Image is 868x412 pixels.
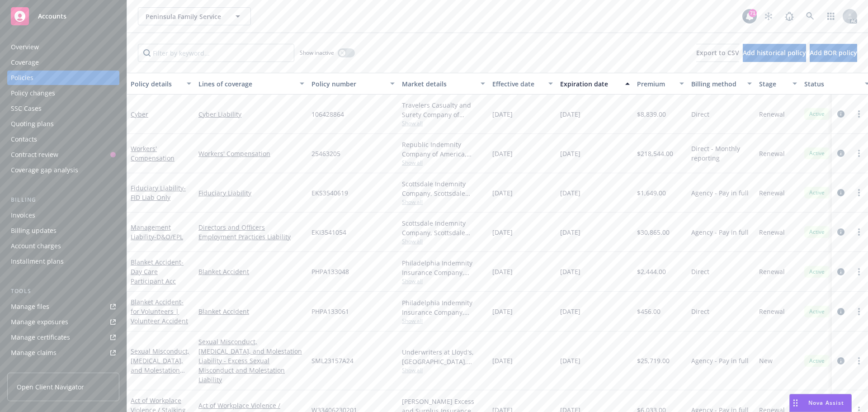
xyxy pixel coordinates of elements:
[808,357,826,365] span: Active
[127,73,195,95] button: Policy details
[808,399,844,407] span: Nova Assist
[198,307,304,316] a: Blanket Accident
[790,394,801,412] div: Drag to move
[311,79,385,89] div: Policy number
[560,267,580,276] span: [DATE]
[854,187,864,198] a: more
[688,73,755,95] button: Billing method
[7,71,119,85] a: Policies
[854,148,864,159] a: more
[691,227,749,237] span: Agency - Pay in full
[402,198,485,206] span: Show all
[854,266,864,277] a: more
[311,188,348,198] span: EKS3540619
[637,188,666,198] span: $1,649.00
[7,195,119,204] div: Billing
[11,254,64,269] div: Installment plans
[637,149,673,158] span: $218,544.00
[854,355,864,366] a: more
[11,71,33,85] div: Policies
[691,79,742,89] div: Billing method
[835,227,846,237] a: circleInformation
[11,101,42,116] div: SSC Cases
[402,347,485,366] div: Underwriters at Lloyd's, [GEOGRAPHIC_DATA], [PERSON_NAME] of [GEOGRAPHIC_DATA], [GEOGRAPHIC_DATA]
[7,101,119,116] a: SSC Cases
[492,79,543,89] div: Effective date
[402,100,485,119] div: Travelers Casualty and Surety Company of America, Travelers Insurance
[492,149,513,158] span: [DATE]
[759,109,785,119] span: Renewal
[11,239,61,253] div: Account charges
[300,49,334,57] span: Show inactive
[637,79,674,89] div: Premium
[801,7,819,25] a: Search
[835,148,846,159] a: circleInformation
[402,258,485,277] div: Philadelphia Indemnity Insurance Company, [GEOGRAPHIC_DATA] Insurance Companies
[311,149,340,158] span: 25463205
[311,356,354,365] span: SML23157A24
[7,147,119,162] a: Contract review
[7,86,119,100] a: Policy changes
[38,13,66,20] span: Accounts
[7,287,119,296] div: Tools
[131,258,184,285] span: - Day Care Participant Acc
[691,267,709,276] span: Direct
[11,223,57,238] div: Billing updates
[759,356,773,365] span: New
[7,254,119,269] a: Installment plans
[7,361,119,375] a: Manage BORs
[402,317,485,325] span: Show all
[198,223,304,232] a: Directors and Officers
[7,299,119,314] a: Manage files
[7,40,119,54] a: Overview
[7,163,119,177] a: Coverage gap analysis
[759,307,785,316] span: Renewal
[492,356,513,365] span: [DATE]
[854,306,864,317] a: more
[759,188,785,198] span: Renewal
[835,109,846,119] a: circleInformation
[804,79,859,89] div: Status
[402,366,485,374] span: Show all
[822,7,840,25] a: Switch app
[7,223,119,238] a: Billing updates
[131,144,175,162] a: Workers' Compensation
[198,267,304,276] a: Blanket Accident
[755,73,801,95] button: Stage
[7,315,119,329] span: Manage exposures
[835,266,846,277] a: circleInformation
[691,144,752,163] span: Direct - Monthly reporting
[198,79,294,89] div: Lines of coverage
[759,149,785,158] span: Renewal
[633,73,688,95] button: Premium
[810,44,857,62] button: Add BOR policy
[17,382,84,392] span: Open Client Navigator
[11,315,68,329] div: Manage exposures
[398,73,489,95] button: Market details
[560,188,580,198] span: [DATE]
[808,308,826,316] span: Active
[146,12,224,21] span: Peninsula Family Service
[560,227,580,237] span: [DATE]
[691,356,749,365] span: Agency - Pay in full
[808,110,826,118] span: Active
[11,147,58,162] div: Contract review
[854,227,864,237] a: more
[759,79,787,89] div: Stage
[808,149,826,157] span: Active
[198,188,304,198] a: Fiduciary Liability
[810,48,857,57] span: Add BOR policy
[138,44,294,62] input: Filter by keyword...
[11,346,57,360] div: Manage claims
[691,109,709,119] span: Direct
[808,228,826,236] span: Active
[560,79,620,89] div: Expiration date
[492,307,513,316] span: [DATE]
[560,356,580,365] span: [DATE]
[489,73,557,95] button: Effective date
[696,44,739,62] button: Export to CSV
[311,227,346,237] span: EKI3541054
[402,179,485,198] div: Scottsdale Indemnity Company, Scottsdale Insurance Company (Nationwide), CRC Group
[198,337,304,384] a: Sexual Misconduct, [MEDICAL_DATA], and Molestation Liability - Excess Sexual Misconduct and Moles...
[759,7,778,25] a: Stop snowing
